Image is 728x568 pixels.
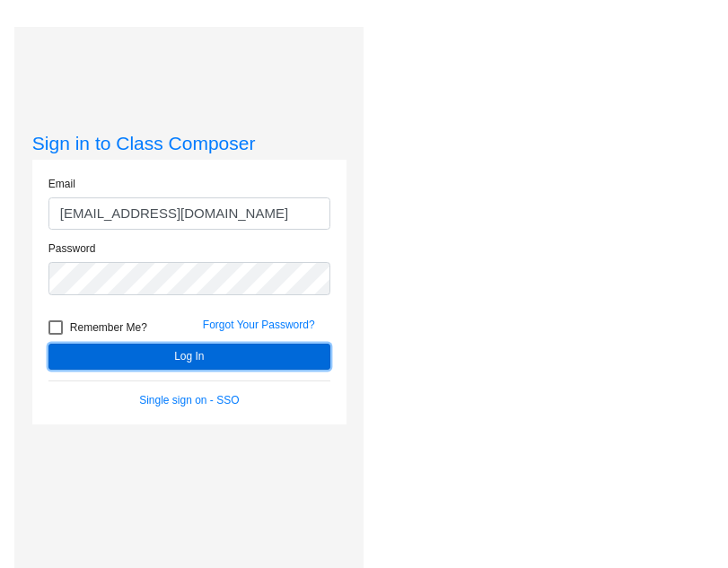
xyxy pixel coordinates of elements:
[139,394,239,406] a: Single sign on - SSO
[32,132,346,154] h3: Sign in to Class Composer
[48,176,75,192] label: Email
[203,319,315,331] a: Forgot Your Password?
[48,344,330,370] button: Log In
[48,240,96,257] label: Password
[70,317,147,338] span: Remember Me?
